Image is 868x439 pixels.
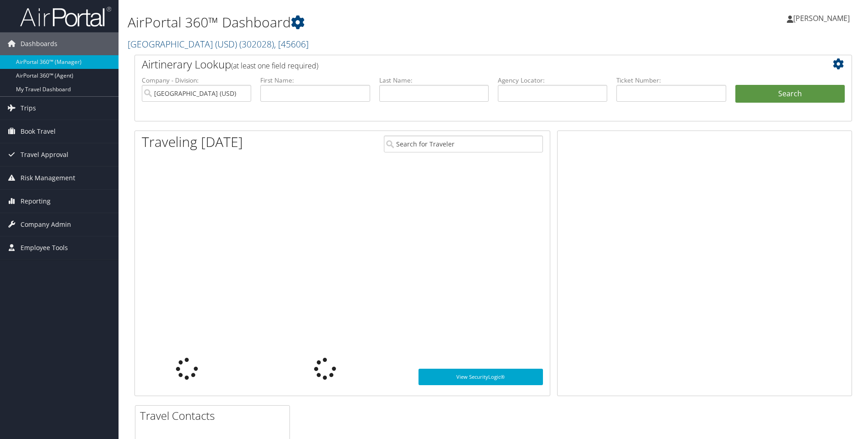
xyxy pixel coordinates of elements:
[21,190,51,213] span: Reporting
[735,85,845,103] button: Search
[231,61,318,71] span: (at least one field required)
[21,97,36,120] span: Trips
[21,167,75,189] span: Risk Management
[260,76,370,85] label: First Name:
[787,5,859,32] a: [PERSON_NAME]
[498,76,607,85] label: Agency Locator:
[142,132,243,152] h1: Traveling [DATE]
[140,408,289,423] h2: Travel Contacts
[20,6,111,27] img: airportal-logo.png
[21,143,68,166] span: Travel Approval
[142,76,251,85] label: Company - Division:
[142,57,785,72] h2: Airtinerary Lookup
[21,32,57,55] span: Dashboards
[379,76,489,85] label: Last Name:
[793,13,850,23] span: [PERSON_NAME]
[21,120,56,143] span: Book Travel
[418,369,543,385] a: View SecurityLogic®
[128,13,615,32] h1: AirPortal 360™ Dashboard
[384,136,543,152] input: Search for Traveler
[274,38,309,50] span: , [ 45606 ]
[239,38,274,50] span: ( 302028 )
[21,213,71,236] span: Company Admin
[616,76,726,85] label: Ticket Number:
[21,236,68,259] span: Employee Tools
[128,38,309,50] a: [GEOGRAPHIC_DATA] (USD)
